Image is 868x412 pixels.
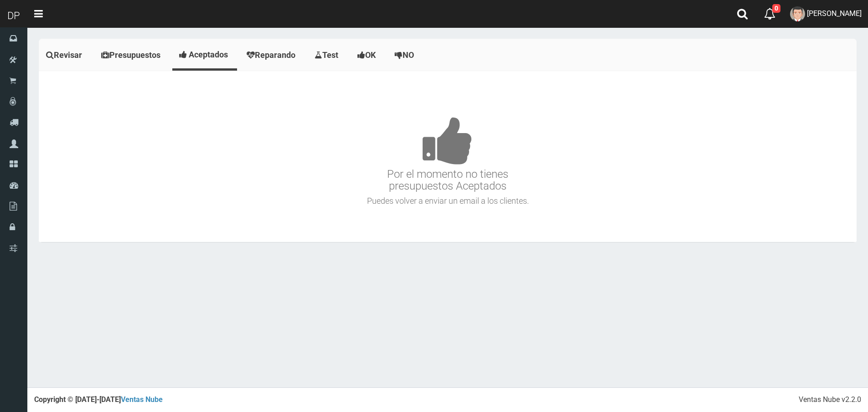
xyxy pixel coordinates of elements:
strong: Copyright © [DATE]-[DATE] [34,395,163,404]
span: NO [403,50,414,60]
h3: Por el momento no tienes presupuestos Aceptados [41,89,854,192]
div: Ventas Nube v2.2.0 [799,395,861,405]
span: Reparando [255,50,295,60]
img: User Image [790,6,805,21]
span: Test [322,50,338,60]
span: Presupuestos [109,50,160,60]
a: Aceptados [172,41,237,68]
span: OK [365,50,376,60]
a: Reparando [239,41,305,69]
h4: Puedes volver a enviar un email a los clientes. [41,196,854,206]
a: OK [350,41,385,69]
a: Test [307,41,348,69]
span: Aceptados [189,50,228,59]
span: 0 [772,4,780,13]
span: [PERSON_NAME] [807,9,862,18]
a: Ventas Nube [121,395,163,404]
a: Revisar [39,41,92,69]
a: NO [387,41,424,69]
a: Presupuestos [94,41,170,69]
span: Revisar [54,50,82,60]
